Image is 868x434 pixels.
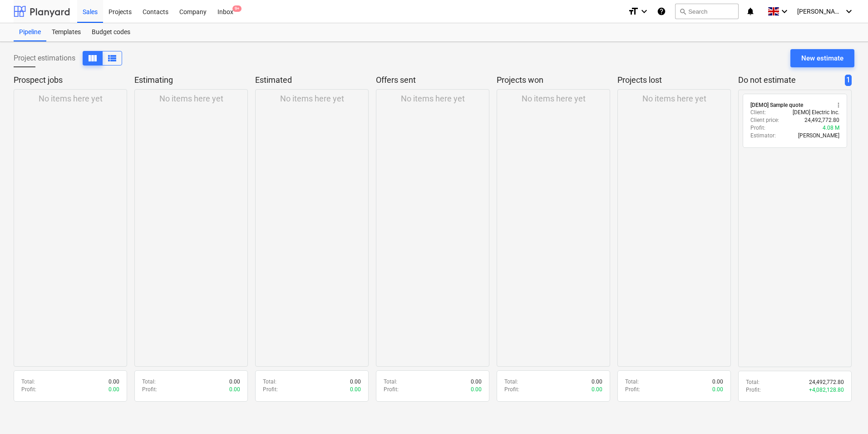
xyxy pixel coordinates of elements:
[471,386,482,394] p: 0.00
[142,378,156,386] p: Total :
[823,124,839,132] p: 4.08 M
[504,386,519,394] p: Profit :
[14,51,122,66] div: Project estimations
[809,386,844,394] p: + 4,082,128.80
[712,386,723,394] p: 0.00
[263,386,278,394] p: Profit :
[746,6,755,17] i: notifications
[750,101,803,109] div: [DEMO] Sample quote
[350,386,361,394] p: 0.00
[21,378,35,386] p: Total :
[835,101,842,109] span: more_vert
[746,386,761,394] p: Profit :
[628,6,639,17] i: format_size
[804,116,839,124] p: 24,492,772.80
[790,49,854,67] button: New estimate
[39,93,103,104] p: No items here yet
[845,75,852,86] span: 1
[750,132,776,140] p: Estimator :
[843,6,854,17] i: keyboard_arrow_down
[679,8,686,15] span: search
[625,386,640,394] p: Profit :
[229,378,240,386] p: 0.00
[280,93,344,104] p: No items here yet
[657,6,666,17] i: Knowledge base
[255,75,365,86] p: Estimated
[14,75,123,86] p: Prospect jobs
[793,109,839,116] p: [DEMO] Electric Inc.
[797,8,843,15] span: [PERSON_NAME]
[108,386,119,394] p: 0.00
[504,378,518,386] p: Total :
[801,52,843,64] div: New estimate
[712,378,723,386] p: 0.00
[823,390,868,434] iframe: Chat Widget
[87,53,98,64] span: View as columns
[497,75,607,86] p: Projects won
[625,378,639,386] p: Total :
[263,378,276,386] p: Total :
[798,132,839,140] p: [PERSON_NAME]
[108,378,119,386] p: 0.00
[46,23,86,41] a: Templates
[738,75,841,86] p: Do not estimate
[750,109,766,116] p: Client :
[384,378,397,386] p: Total :
[107,53,118,64] span: View as columns
[142,386,157,394] p: Profit :
[376,75,486,86] p: Offers sent
[384,386,399,394] p: Profit :
[471,378,482,386] p: 0.00
[229,386,240,394] p: 0.00
[401,93,465,104] p: No items here yet
[134,75,244,86] p: Estimating
[750,116,779,124] p: Client price :
[809,378,844,386] p: 24,492,772.80
[522,93,586,104] p: No items here yet
[592,378,602,386] p: 0.00
[750,124,765,132] p: Profit :
[14,23,46,41] a: Pipeline
[159,93,223,104] p: No items here yet
[86,23,136,41] a: Budget codes
[642,93,706,104] p: No items here yet
[592,386,602,394] p: 0.00
[350,378,361,386] p: 0.00
[675,4,739,19] button: Search
[746,378,759,386] p: Total :
[779,6,790,17] i: keyboard_arrow_down
[617,75,727,86] p: Projects lost
[21,386,36,394] p: Profit :
[639,6,650,17] i: keyboard_arrow_down
[232,5,242,12] span: 9+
